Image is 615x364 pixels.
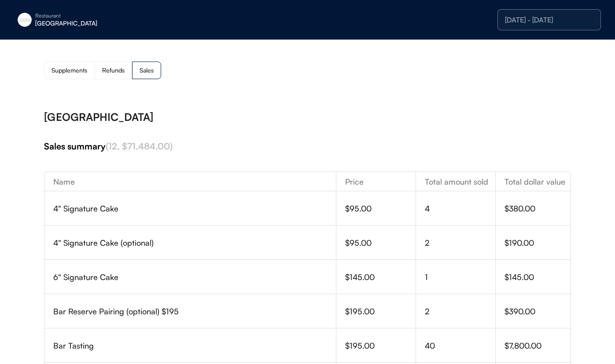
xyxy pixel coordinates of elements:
[345,239,416,247] div: $95.00
[345,307,416,315] div: $195.00
[35,13,146,18] div: Restaurant
[345,204,416,212] div: $95.00
[505,307,571,315] div: $390.00
[53,273,336,281] div: 6" Signature Cake
[52,67,87,73] div: Supplements
[425,273,495,281] div: 1
[140,67,154,73] div: Sales
[102,67,125,73] div: Refunds
[425,204,495,212] div: 4
[505,273,571,281] div: $145.00
[53,307,336,315] div: Bar Reserve Pairing (optional) $195
[35,20,146,26] div: [GEOGRAPHIC_DATA]
[44,140,571,153] div: Sales summary
[53,239,336,247] div: 4" Signature Cake (optional)
[505,239,571,247] div: $190.00
[53,342,336,349] div: Bar Tasting
[345,342,416,349] div: $195.00
[345,273,416,281] div: $145.00
[416,178,495,186] div: Total amount sold
[18,13,32,27] img: eleven-madison-park-new-york-ny-logo-1.jpg
[44,112,571,122] div: [GEOGRAPHIC_DATA]
[425,342,495,349] div: 40
[425,239,495,247] div: 2
[53,204,336,212] div: 4" Signature Cake
[505,204,571,212] div: $380.00
[106,141,173,152] font: (12, $71,484.00)
[505,16,593,23] div: [DATE] - [DATE]
[496,178,571,186] div: Total dollar value
[505,342,571,349] div: $7,800.00
[44,178,336,186] div: Name
[336,178,416,186] div: Price
[425,307,495,315] div: 2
